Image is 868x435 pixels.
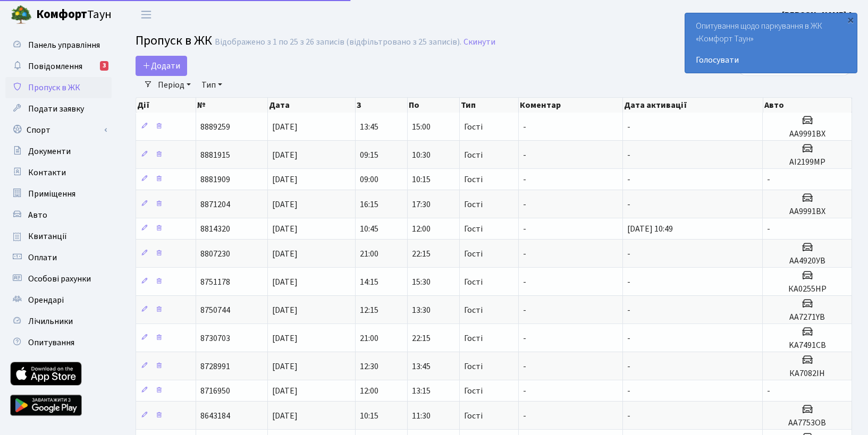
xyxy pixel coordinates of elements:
span: [DATE] [272,332,298,344]
span: - [523,248,526,260]
span: - [523,199,526,210]
th: З [356,98,408,113]
a: Панель управління [5,35,112,56]
span: [DATE] [272,248,298,260]
span: 8730703 [200,332,230,344]
span: Авто [28,209,47,221]
span: Контакти [28,167,66,178]
span: 17:30 [412,199,431,210]
button: Переключити навігацію [133,6,159,23]
span: - [523,361,526,372]
a: Документи [5,141,112,162]
span: - [523,276,526,288]
a: Повідомлення3 [5,56,112,77]
span: 8871204 [200,199,230,210]
span: 12:30 [360,361,378,372]
span: [DATE] [272,361,298,372]
span: Гості [464,278,483,286]
span: 11:30 [412,410,431,422]
span: 8807230 [200,248,230,260]
h5: АА9991ВХ [767,129,847,139]
span: - [767,223,770,235]
th: По [408,98,460,113]
span: 8881915 [200,149,230,161]
span: - [523,121,526,133]
span: Гості [464,334,483,343]
h5: АI2199MP [767,157,847,167]
span: Гості [464,412,483,420]
th: Дії [136,98,196,113]
span: - [627,248,630,260]
h5: АА9991ВХ [767,207,847,217]
span: Гості [464,151,483,159]
div: × [845,14,856,25]
a: [PERSON_NAME] А. [782,8,855,21]
span: - [627,332,630,344]
span: - [627,361,630,372]
a: Квитанції [5,226,112,247]
span: 09:15 [360,149,378,161]
b: Комфорт [36,6,87,23]
span: 14:15 [360,276,378,288]
a: Опитування [5,332,112,353]
th: Коментар [519,98,623,113]
span: - [767,385,770,397]
th: Дата [268,98,356,113]
h5: KA7491CB [767,340,847,351]
span: - [767,174,770,185]
span: 22:15 [412,332,431,344]
span: - [523,410,526,422]
span: 13:45 [412,361,431,372]
th: № [196,98,268,113]
span: Панель управління [28,39,100,51]
h5: АА4920УВ [767,256,847,266]
b: [PERSON_NAME] А. [782,9,855,21]
a: Оплати [5,247,112,268]
span: Приміщення [28,188,75,200]
span: Пропуск в ЖК [28,82,80,93]
span: [DATE] [272,121,298,133]
span: [DATE] [272,276,298,288]
span: [DATE] 10:49 [627,223,673,235]
span: Подати заявку [28,103,84,115]
span: 8750744 [200,304,230,316]
a: Тип [197,76,226,94]
span: Гості [464,250,483,258]
h5: КА0255НР [767,284,847,294]
span: 12:00 [412,223,431,235]
span: Опитування [28,337,74,348]
span: 13:45 [360,121,378,133]
h5: КА7082ІН [767,369,847,379]
span: Орендарі [28,294,64,306]
span: Оплати [28,252,57,263]
span: - [627,121,630,133]
th: Тип [460,98,519,113]
span: Квитанції [28,231,67,242]
a: Період [154,76,195,94]
span: 15:00 [412,121,431,133]
a: Особові рахунки [5,268,112,289]
th: Авто [763,98,853,113]
a: Скинути [464,37,495,47]
span: 8889259 [200,121,230,133]
span: Гості [464,362,483,371]
span: 8814320 [200,223,230,235]
span: 8728991 [200,361,230,372]
span: [DATE] [272,149,298,161]
a: Пропуск в ЖК [5,77,112,98]
a: Авто [5,204,112,226]
span: Гості [464,225,483,233]
span: 21:00 [360,248,378,260]
th: Дата активації [623,98,763,113]
span: 8643184 [200,410,230,422]
span: 22:15 [412,248,431,260]
span: - [627,276,630,288]
span: Гості [464,123,483,131]
a: Подати заявку [5,98,112,120]
span: 09:00 [360,174,378,185]
span: - [523,332,526,344]
span: - [627,149,630,161]
h5: AA7271YB [767,312,847,322]
a: Приміщення [5,183,112,204]
span: - [627,410,630,422]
